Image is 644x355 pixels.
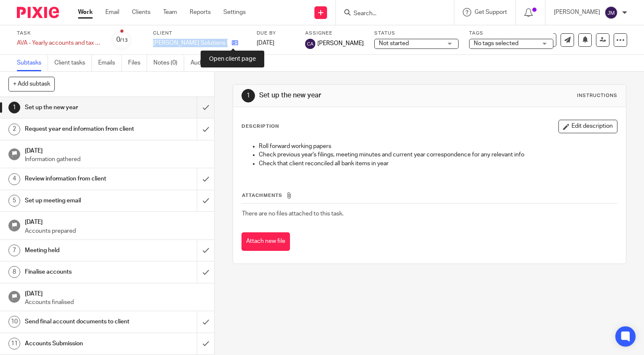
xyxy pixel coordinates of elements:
h1: Set up the new year [25,101,134,114]
label: Status [374,30,459,37]
div: 10 [8,316,20,328]
p: [PERSON_NAME] [554,8,600,16]
div: Instructions [577,92,617,99]
span: Not started [379,40,409,46]
h1: Finalise accounts [25,266,134,278]
div: 1 [241,89,255,102]
h1: [DATE] [25,216,206,226]
label: Tags [469,30,553,37]
p: Description [241,123,279,130]
button: Attach new file [241,232,290,251]
p: Check previous year's filings, meeting minutes and current year correspondence for any relevant info [259,151,617,159]
label: Client [153,30,246,37]
h1: Review information from client [25,172,134,185]
a: Email [105,8,119,16]
a: Audit logs [191,55,223,71]
h1: Send final account documents to client [25,315,134,328]
div: 8 [8,266,20,278]
span: [PERSON_NAME] [317,39,364,48]
div: 4 [8,173,20,185]
label: Task [17,30,101,37]
img: Pixie [17,7,59,18]
div: 1 [8,102,20,113]
a: Files [128,55,147,71]
a: Settings [223,8,246,16]
small: /13 [120,38,128,43]
a: Client tasks [54,55,92,71]
a: Clients [132,8,150,16]
label: Due by [257,30,295,37]
p: Information gathered [25,155,206,164]
h1: [DATE] [25,145,206,155]
div: 11 [8,338,20,350]
label: Assignee [305,30,364,37]
div: AVA - Yearly accounts and tax return [17,39,101,47]
span: Get Support [475,9,507,15]
button: + Add subtask [8,77,55,91]
div: 7 [8,245,20,256]
span: No tags selected [474,40,518,46]
h1: Set up the new year [259,91,447,100]
h1: Set up meeting email [25,194,134,207]
div: 2 [8,124,20,135]
h1: Request year end information from client [25,123,134,135]
p: Roll forward working papers [259,142,617,151]
p: Accounts prepared [25,227,206,235]
a: Work [78,8,93,16]
img: svg%3E [305,39,315,49]
p: Accounts finalised [25,298,206,307]
p: [PERSON_NAME] Solutions Ltd [153,39,228,47]
a: Emails [98,55,122,71]
input: Search [353,10,429,18]
span: There are no files attached to this task. [242,211,343,217]
img: svg%3E [604,6,618,19]
span: Attachments [242,193,282,198]
span: [DATE] [257,40,274,46]
h1: Meeting held [25,244,134,257]
h1: [DATE] [25,288,206,298]
a: Team [163,8,177,16]
a: Notes (0) [153,55,184,71]
div: 0 [116,35,128,45]
a: Reports [190,8,211,16]
button: Edit description [558,120,617,133]
div: 5 [8,195,20,207]
a: Subtasks [17,55,48,71]
p: Check that client reconciled all bank items in year [259,159,617,168]
h1: Accounts Submission [25,337,134,350]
